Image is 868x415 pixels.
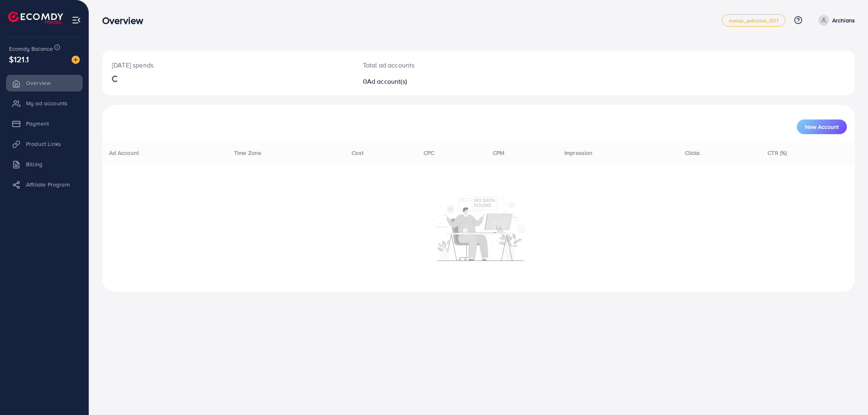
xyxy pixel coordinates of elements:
[9,45,53,53] span: Ecomdy Balance
[832,15,855,25] p: Archians
[112,60,343,70] p: [DATE] spends
[367,77,407,86] span: Ad account(s)
[722,14,785,26] a: metap_pakistan_001
[102,15,150,26] h3: Overview
[797,120,847,134] button: New Account
[363,60,532,70] p: Total ad accounts
[72,56,80,64] img: image
[72,15,81,25] img: menu
[8,11,63,24] img: logo
[815,15,855,26] a: Archians
[729,18,778,23] span: metap_pakistan_001
[363,78,532,85] h2: 0
[805,124,839,130] span: New Account
[9,53,29,65] span: $121.1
